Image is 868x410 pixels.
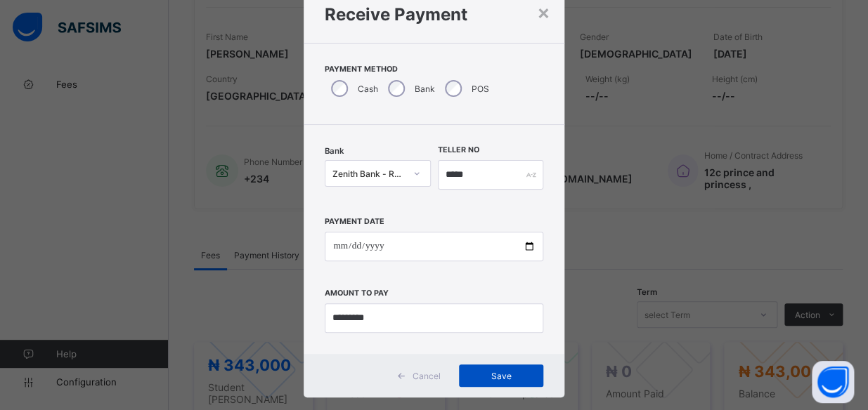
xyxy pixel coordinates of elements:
span: Bank [325,146,344,156]
button: Open asap [812,361,854,403]
div: Zenith Bank - REDEEMER TEAP INTERNATIONAL SCHOOL LTD [332,168,404,179]
label: Payment Date [325,217,384,226]
span: Save [469,371,533,381]
label: POS [472,84,489,94]
span: Payment Method [325,65,543,74]
label: Teller No [438,145,479,154]
h1: Receive Payment [325,4,543,25]
label: Cash [358,84,378,94]
label: Amount to pay [325,289,389,298]
label: Bank [415,84,435,94]
span: Cancel [413,371,441,381]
